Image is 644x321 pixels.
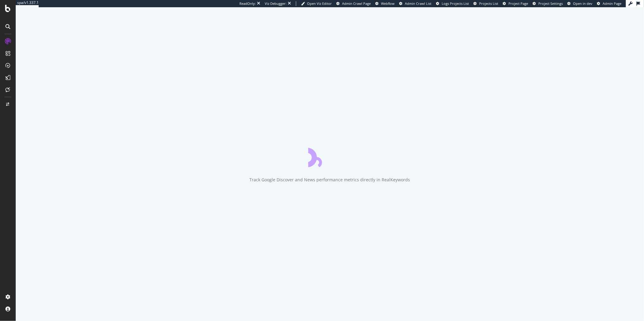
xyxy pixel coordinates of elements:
[603,1,621,6] span: Admin Page
[381,1,395,6] span: Webflow
[508,1,528,6] span: Project Page
[442,1,469,6] span: Logs Projects List
[597,1,621,6] a: Admin Page
[307,1,332,6] span: Open Viz Editor
[473,1,498,6] a: Projects List
[250,177,410,183] div: Track Google Discover and News performance metrics directly in RealKeywords
[301,1,332,6] a: Open Viz Editor
[265,1,287,6] div: Viz Debugger:
[375,1,395,6] a: Webflow
[399,1,431,6] a: Admin Crawl List
[479,1,498,6] span: Projects List
[342,1,371,6] span: Admin Crawl Page
[538,1,563,6] span: Project Settings
[567,1,592,6] a: Open in dev
[573,1,592,6] span: Open in dev
[503,1,528,6] a: Project Page
[308,145,352,167] div: animation
[239,1,256,6] div: ReadOnly:
[436,1,469,6] a: Logs Projects List
[405,1,431,6] span: Admin Crawl List
[336,1,371,6] a: Admin Crawl Page
[533,1,563,6] a: Project Settings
